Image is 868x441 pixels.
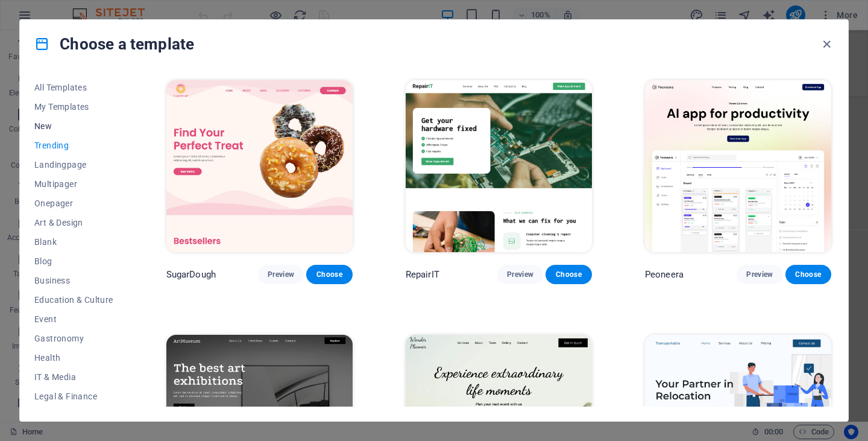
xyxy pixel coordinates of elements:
[34,256,113,266] span: Blog
[34,34,194,54] h4: Choose a template
[34,334,113,343] span: Gastronomy
[645,268,684,281] p: Peoneera
[34,141,113,150] span: Trending
[34,348,113,367] button: Health
[34,102,113,112] span: My Templates
[34,314,113,324] span: Event
[34,97,113,116] button: My Templates
[34,372,113,382] span: IT & Media
[34,116,113,136] button: New
[645,80,831,252] img: Peoneera
[34,218,113,227] span: Art & Design
[406,268,439,281] p: RepairIT
[34,295,113,305] span: Education & Culture
[34,367,113,387] button: IT & Media
[166,80,353,252] img: SugarDough
[555,270,582,279] span: Choose
[746,270,773,279] span: Preview
[497,265,543,284] button: Preview
[34,83,113,92] span: All Templates
[34,329,113,348] button: Gastronomy
[34,290,113,309] button: Education & Culture
[34,136,113,155] button: Trending
[34,155,113,174] button: Landingpage
[166,268,216,281] p: SugarDough
[795,270,822,279] span: Choose
[737,265,782,284] button: Preview
[507,270,533,279] span: Preview
[34,276,113,285] span: Business
[34,174,113,194] button: Multipager
[546,265,591,284] button: Choose
[34,232,113,252] button: Blank
[34,160,113,170] span: Landingpage
[34,309,113,329] button: Event
[34,252,113,271] button: Blog
[34,353,113,363] span: Health
[34,121,113,131] span: New
[34,387,113,406] button: Legal & Finance
[34,406,113,425] button: Non-Profit
[34,194,113,213] button: Onepager
[34,78,113,97] button: All Templates
[268,270,294,279] span: Preview
[34,198,113,208] span: Onepager
[316,270,342,279] span: Choose
[306,265,352,284] button: Choose
[406,80,592,252] img: RepairIT
[34,213,113,232] button: Art & Design
[34,392,113,401] span: Legal & Finance
[34,271,113,290] button: Business
[258,265,304,284] button: Preview
[34,237,113,247] span: Blank
[785,265,831,284] button: Choose
[34,179,113,189] span: Multipager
